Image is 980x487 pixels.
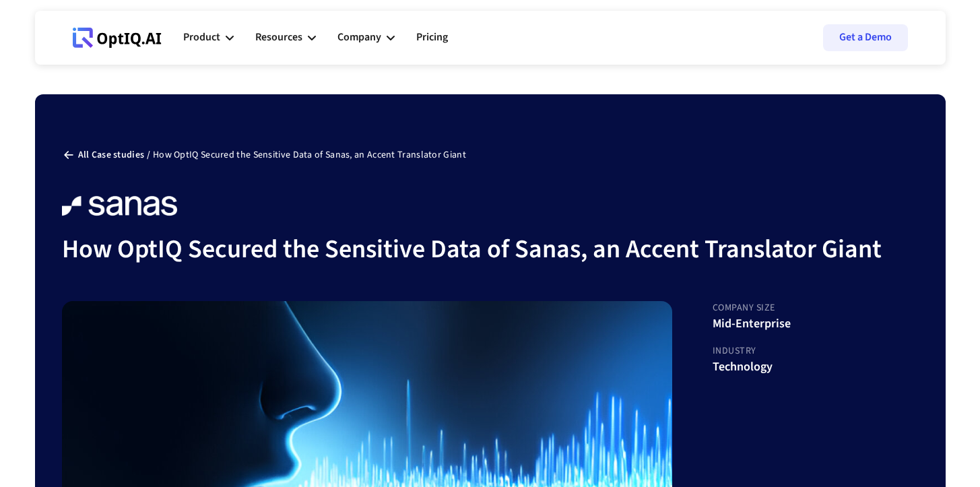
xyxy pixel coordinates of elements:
div: Industry [713,344,791,360]
h1: How OptIQ Secured the Sensitive Data of Sanas, an Accent Translator Giant [62,232,882,267]
a: All Case studies / [75,148,150,162]
div: How OptIQ Secured the Sensitive Data of Sanas, an Accent Translator Giant [150,148,469,162]
div: Resources [255,28,302,46]
div: Company [337,28,381,46]
a: Webflow Homepage [73,18,162,58]
div: Product [183,28,220,46]
div: Resources [255,18,316,58]
div: Technology [713,360,791,374]
div: Company Size [713,301,791,317]
div: Company [337,18,395,58]
div: Product [183,18,234,58]
a: Pricing [416,18,448,58]
a: Get a Demo [823,24,908,51]
div: Mid-Enterprise [713,317,791,331]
